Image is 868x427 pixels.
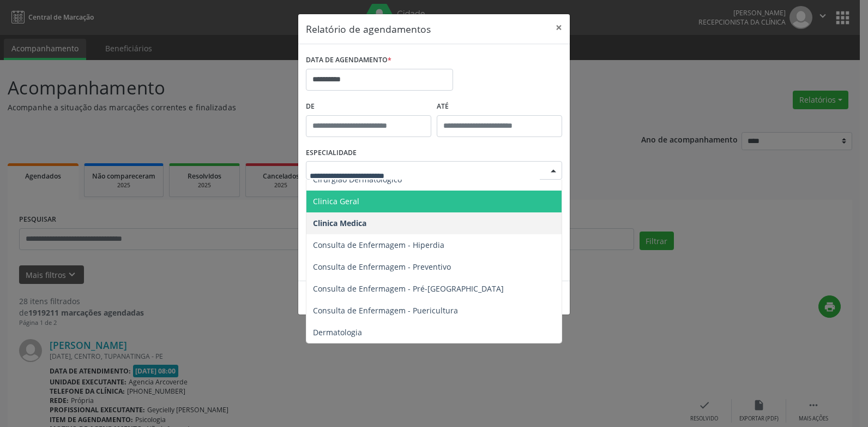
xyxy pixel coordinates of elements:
[313,327,362,337] span: Dermatologia
[313,196,359,206] span: Clinica Geral
[548,14,570,41] button: Close
[437,98,562,115] label: ATÉ
[313,240,444,250] span: Consulta de Enfermagem - Hiperdia
[313,305,458,316] span: Consulta de Enfermagem - Puericultura
[313,262,451,272] span: Consulta de Enfermagem - Preventivo
[313,174,402,185] span: Cirurgião Dermatológico
[306,98,431,115] label: De
[306,22,431,36] h5: Relatório de agendamentos
[313,283,504,294] span: Consulta de Enfermagem - Pré-[GEOGRAPHIC_DATA]
[313,218,366,228] span: Clinica Medica
[306,52,391,69] label: DATA DE AGENDAMENTO
[306,145,357,162] label: ESPECIALIDADE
